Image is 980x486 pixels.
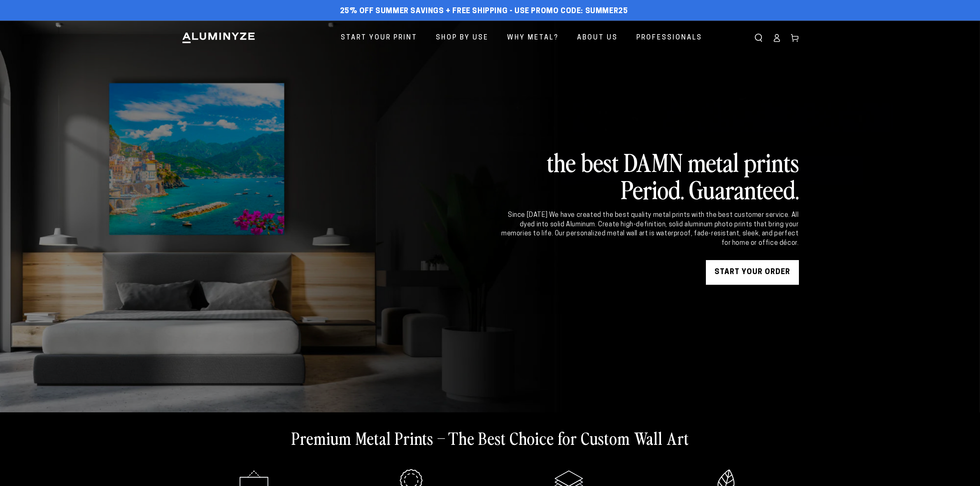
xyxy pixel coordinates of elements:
a: About Us [571,27,624,49]
span: Professionals [636,32,702,44]
span: About Us [577,32,618,44]
a: Start Your Print [335,27,424,49]
a: Why Metal? [501,27,565,49]
span: Why Metal? [507,32,559,44]
div: Since [DATE] We have created the best quality metal prints with the best customer service. All dy... [500,211,799,248]
a: Shop By Use [430,27,495,49]
span: Shop By Use [436,32,489,44]
summary: Search our site [750,29,768,47]
span: 25% off Summer Savings + Free Shipping - Use Promo Code: SUMMER25 [340,7,628,16]
a: START YOUR Order [706,260,799,285]
h2: Premium Metal Prints – The Best Choice for Custom Wall Art [291,427,689,449]
a: Professionals [630,27,708,49]
img: Aluminyze [182,32,256,44]
span: Start Your Print [341,32,417,44]
h2: the best DAMN metal prints Period. Guaranteed. [500,148,799,202]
